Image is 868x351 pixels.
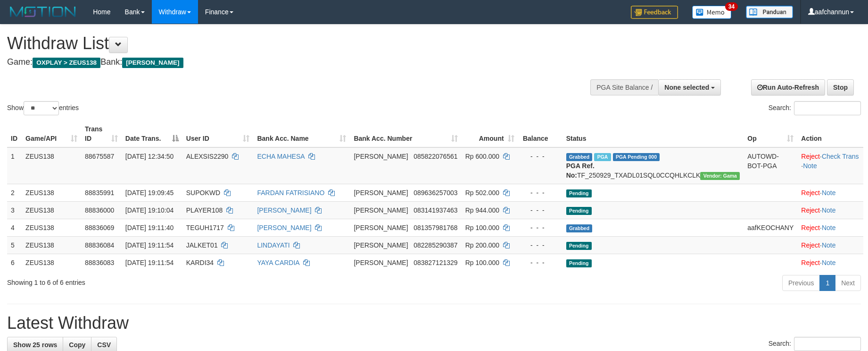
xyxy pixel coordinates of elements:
[566,153,593,161] span: Grabbed
[257,153,304,160] a: ECHA MAHESA
[24,101,59,115] select: Showentries
[522,205,559,215] div: - - -
[413,206,457,214] span: Copy 083141937463 to clipboard
[413,259,457,266] span: Copy 083827121329 to clipboard
[794,337,861,351] input: Search:
[801,224,820,231] a: Reject
[822,206,836,214] a: Note
[801,189,820,197] a: Reject
[22,236,81,254] td: ZEUS138
[522,188,559,197] div: - - -
[22,201,81,219] td: ZEUS138
[7,274,355,287] div: Showing 1 to 6 of 6 entries
[186,224,224,231] span: TEGUH1717
[354,259,408,266] span: [PERSON_NAME]
[566,189,592,197] span: Pending
[631,6,678,19] img: Feedback.jpg
[769,337,861,351] label: Search:
[819,275,835,291] a: 1
[186,153,229,160] span: ALEXSIS2290
[522,223,559,232] div: - - -
[522,152,559,161] div: - - -
[253,120,350,147] th: Bank Acc. Name: activate to sort column ascending
[354,241,408,249] span: [PERSON_NAME]
[801,206,820,214] a: Reject
[522,240,559,250] div: - - -
[801,241,820,249] a: Reject
[465,153,499,160] span: Rp 600.000
[794,101,861,115] input: Search:
[769,101,861,115] label: Search:
[744,147,797,184] td: AUTOWD-BOT-PGA
[744,120,797,147] th: Op: activate to sort column ascending
[85,189,114,197] span: 88835991
[692,6,732,19] img: Button%20Memo.svg
[125,259,174,266] span: [DATE] 19:11:54
[257,206,311,214] a: [PERSON_NAME]
[746,6,793,18] img: panduan.png
[827,79,854,95] a: Stop
[822,153,859,160] a: Check Trans
[81,120,122,147] th: Trans ID: activate to sort column ascending
[257,224,311,231] a: [PERSON_NAME]
[801,259,820,266] a: Reject
[257,189,324,197] a: FARDAN FATRISIANO
[7,184,22,201] td: 2
[822,189,836,197] a: Note
[562,120,744,147] th: Status
[7,101,79,115] label: Show entries
[257,259,299,266] a: YAYA CARDIA
[85,259,114,266] span: 88836083
[85,224,114,231] span: 88836069
[22,254,81,271] td: ZEUS138
[7,236,22,254] td: 5
[125,206,174,214] span: [DATE] 19:10:04
[7,120,22,147] th: ID
[7,219,22,236] td: 4
[590,79,658,95] div: PGA Site Balance /
[613,153,660,161] span: PGA Pending
[7,201,22,219] td: 3
[13,341,57,349] span: Show 25 rows
[566,162,595,179] b: PGA Ref. No:
[122,58,183,68] span: [PERSON_NAME]
[566,207,592,215] span: Pending
[125,224,174,231] span: [DATE] 19:11:40
[7,58,569,67] h4: Game: Bank:
[465,189,499,197] span: Rp 502.000
[97,341,111,349] span: CSV
[797,201,863,219] td: ·
[354,224,408,231] span: [PERSON_NAME]
[751,79,825,95] a: Run Auto-Refresh
[803,162,817,170] a: Note
[744,219,797,236] td: aafKEOCHANY
[822,224,836,231] a: Note
[566,224,593,232] span: Grabbed
[594,153,611,161] span: Marked by aafpengsreynich
[22,120,81,147] th: Game/API: activate to sort column ascending
[7,314,861,333] h1: Latest Withdraw
[522,258,559,267] div: - - -
[7,34,569,53] h1: Withdraw List
[465,224,499,231] span: Rp 100.000
[125,189,174,197] span: [DATE] 19:09:45
[413,241,457,249] span: Copy 082285290387 to clipboard
[822,259,836,266] a: Note
[566,259,592,267] span: Pending
[122,120,182,147] th: Date Trans.: activate to sort column descending
[658,79,721,95] button: None selected
[797,254,863,271] td: ·
[797,147,863,184] td: · ·
[182,120,254,147] th: User ID: activate to sort column ascending
[7,147,22,184] td: 1
[186,241,218,249] span: JALKET01
[85,206,114,214] span: 88836000
[125,241,174,249] span: [DATE] 19:11:54
[186,259,214,266] span: KARDI34
[7,254,22,271] td: 6
[22,219,81,236] td: ZEUS138
[69,341,85,349] span: Copy
[700,172,740,180] span: Vendor URL: https://trx31.1velocity.biz
[186,189,220,197] span: SUPOKWD
[413,189,457,197] span: Copy 089636257003 to clipboard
